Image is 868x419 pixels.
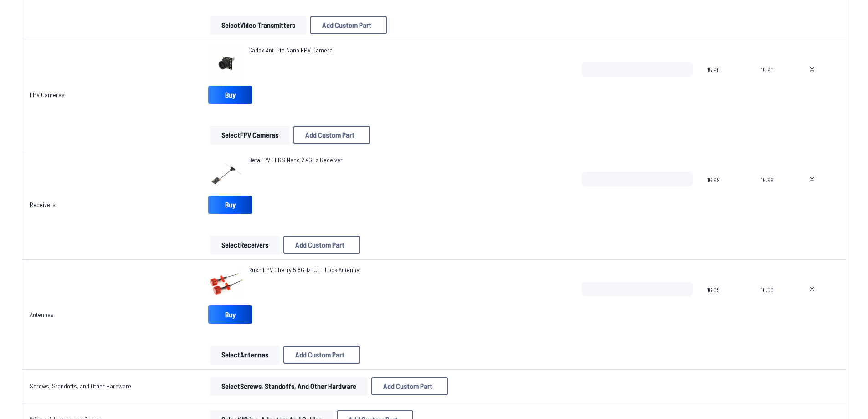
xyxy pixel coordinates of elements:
[283,346,360,364] button: Add Custom Part
[283,236,360,254] button: Add Custom Part
[248,266,360,274] span: Rush FPV Cherry 5.8GHz U.FL Lock Antenna
[30,201,56,208] a: Receivers
[210,346,280,364] button: SelectAntennas
[208,86,252,104] a: Buy
[248,46,333,54] span: Caddx Ant Lite Nano FPV Camera
[322,21,371,29] span: Add Custom Part
[305,131,354,139] span: Add Custom Part
[707,62,746,106] span: 15.90
[761,62,786,106] span: 15.90
[208,196,252,214] a: Buy
[371,377,448,395] button: Add Custom Part
[208,377,370,395] a: SelectScrews, Standoffs, and Other Hardware
[210,377,368,395] button: SelectScrews, Standoffs, and Other Hardware
[208,236,282,254] a: SelectReceivers
[208,126,292,144] a: SelectFPV Cameras
[248,46,333,55] a: Caddx Ant Lite Nano FPV Camera
[208,346,282,364] a: SelectAntennas
[761,172,786,216] span: 16.99
[248,156,343,164] span: BetaFPV ELRS Nano 2.4GHz Receiver
[761,282,786,326] span: 16.99
[210,126,290,144] button: SelectFPV Cameras
[210,16,307,34] button: SelectVideo Transmitters
[208,46,245,82] img: image
[208,305,252,324] a: Buy
[208,16,308,34] a: SelectVideo Transmitters
[707,282,746,326] span: 16.99
[208,155,245,192] img: image
[295,351,344,358] span: Add Custom Part
[248,155,343,165] a: BetaFPV ELRS Nano 2.4GHz Receiver
[210,236,280,254] button: SelectReceivers
[208,265,245,302] img: image
[248,265,360,274] a: Rush FPV Cherry 5.8GHz U.FL Lock Antenna
[383,383,432,390] span: Add Custom Part
[293,126,370,144] button: Add Custom Part
[30,91,65,98] a: FPV Cameras
[30,382,131,390] a: Screws, Standoffs, and Other Hardware
[30,310,54,318] a: Antennas
[295,241,344,248] span: Add Custom Part
[707,172,746,216] span: 16.99
[310,16,387,34] button: Add Custom Part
